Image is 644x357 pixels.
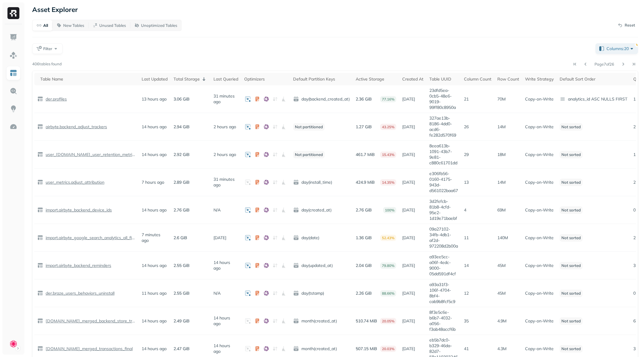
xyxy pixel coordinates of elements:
p: Copy-on-Write [525,263,554,268]
p: 43.25% [380,124,396,130]
p: 23dfd5ea-0cb5-48e6-9019-99ff80c8950a [429,88,458,110]
a: user_metrics.adjust_attribution [43,180,104,185]
p: 327ae13b-8186-4dd0-acd6-fe282d570f69 [429,115,458,138]
p: 2.49 GiB [174,318,190,324]
p: 2.6 GiB [174,235,187,241]
span: Columns: 20 [606,46,635,52]
img: Optimization [10,123,17,131]
p: New Tables [63,23,84,28]
p: 14 hours ago [213,260,238,271]
p: [DATE] [402,124,415,130]
p: import.airbyte_backend_device_ids [44,207,112,213]
a: import.airbyte_backend_reminders [43,263,111,268]
p: 77.16% [380,96,396,102]
p: 29 [464,152,491,157]
p: 14 hours ago [142,346,167,352]
p: 14M [497,180,506,185]
button: Reset [614,21,638,30]
p: 41 [464,346,491,352]
div: Total Storage [174,75,208,83]
a: der.profiles [43,96,67,102]
img: Dashboard [10,33,17,41]
div: Table Name [40,76,136,82]
p: 14 hours ago [142,124,167,130]
p: der.braze_users_behaviors_uninstall [44,290,114,296]
p: [DATE] [402,290,415,296]
p: Unoptimized Tables [141,23,177,28]
p: 7 hours ago [142,180,164,185]
p: import.airbyte_google_search_analytics_all_fields [44,235,136,241]
p: 13 [464,180,491,185]
p: 2 hours ago [213,152,236,157]
div: Last Queried [213,76,238,82]
p: 3.06 GiB [174,96,190,102]
p: 14 [464,263,491,268]
p: 14 hours ago [213,343,238,354]
div: analytics_id ASC NULLS FIRST [560,96,627,102]
p: 20.03% [380,346,396,352]
p: 2.36 GiB [356,96,372,102]
p: a93ee5cc-a06f-4edc-9000-05dd591df4cf [429,254,458,277]
div: Write Strategy [525,76,554,82]
p: e306fb56-0160-4175-943d-d561022baa67 [429,171,458,194]
img: Insights [10,105,17,113]
p: 140M [497,235,508,241]
p: 14 hours ago [142,152,167,157]
span: day(install_time) [293,179,350,185]
p: 510.74 MiB [356,318,377,324]
a: [DOMAIN_NAME]_merged_transactions_final [43,346,133,352]
p: 52.43% [380,235,396,241]
div: Table UUID [429,76,458,82]
p: 3d2fefcb-81b8-4cfd-95e2-1d19e71baebf [429,199,458,221]
p: Copy-on-Write [525,96,554,102]
p: 88.66% [380,290,396,296]
img: table [37,318,43,324]
span: month(created_at) [293,318,350,324]
p: Copy-on-Write [525,180,554,185]
img: table [37,96,43,102]
p: Not sorted [560,290,583,297]
p: Not sorted [560,123,583,131]
p: 45M [497,263,506,268]
p: All [43,23,48,28]
p: 2.89 GiB [174,180,190,185]
p: 14 hours ago [142,318,167,324]
p: [DOMAIN_NAME]_merged_transactions_final [44,346,133,352]
p: 2.47 GiB [174,346,190,352]
p: 2 hours ago [213,124,236,130]
p: Unused Tables [99,23,126,28]
p: user_metrics.adjust_attribution [44,180,104,185]
p: Not sorted [560,206,583,214]
p: 461.7 MiB [356,152,375,157]
p: Copy-on-Write [525,152,554,157]
img: table [37,262,43,268]
p: N/A [213,207,221,213]
img: Ryft [7,7,19,19]
a: [DOMAIN_NAME]_merged_backend_store_transactions [43,318,136,324]
p: 7 minutes ago [142,232,168,243]
img: table [37,207,43,213]
a: import.airbyte_google_search_analytics_all_fields [43,235,136,241]
p: Asset Explorer [32,5,78,14]
p: Copy-on-Write [525,207,554,213]
p: 507.15 MiB [356,346,377,352]
p: 14 hours ago [142,207,167,213]
p: 14M [497,124,506,130]
p: [DATE] [213,235,226,241]
span: day(created_at) [293,207,350,213]
p: Copy-on-Write [525,346,554,352]
p: 26 [464,124,491,130]
p: Not sorted [560,317,583,325]
button: Columns:20 [595,43,638,54]
p: Not partitioned [293,123,325,131]
div: Row Count [497,76,519,82]
p: 31 minutes ago [213,93,238,105]
p: import.airbyte_backend_reminders [44,263,111,268]
span: Filter [43,46,52,52]
p: a93a31f3-106f-4704-8bf4-cab9b8fcf5c9 [429,282,458,305]
span: month(created_at) [293,346,350,352]
img: table [37,152,43,157]
p: 14 hours ago [213,315,238,327]
div: Default Sort Order [560,76,627,82]
p: 8f3e5c6e-b6b7-4032-a056-f3ab48accf6b [429,310,458,332]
